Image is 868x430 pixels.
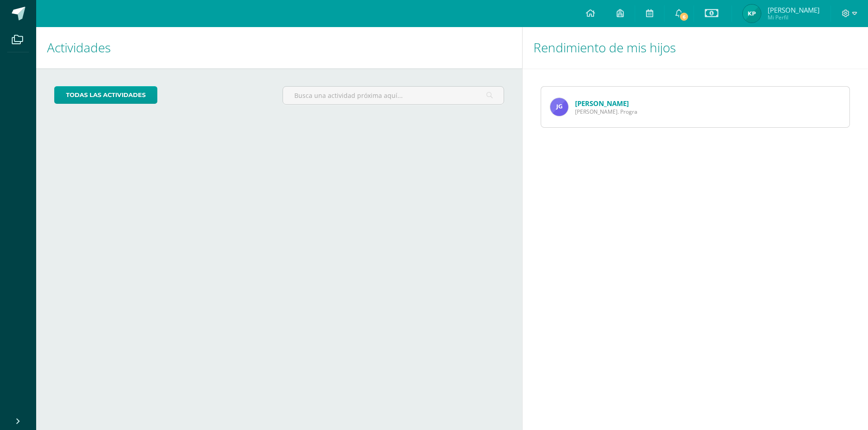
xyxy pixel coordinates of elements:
a: [PERSON_NAME] [575,99,629,108]
img: c6c84349b01c004884b742f3cf3298ed.png [550,98,568,116]
h1: Actividades [47,27,511,68]
h1: Rendimiento de mis hijos [533,27,857,68]
img: 33183ae23786782dcb5ef6906e08b11b.png [743,5,761,23]
span: 6 [679,12,689,22]
input: Busca una actividad próxima aquí... [283,87,503,104]
span: [PERSON_NAME] [768,5,820,14]
span: [PERSON_NAME]. Progra [575,108,637,116]
span: Mi Perfil [768,14,820,21]
a: todas las Actividades [54,86,157,104]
